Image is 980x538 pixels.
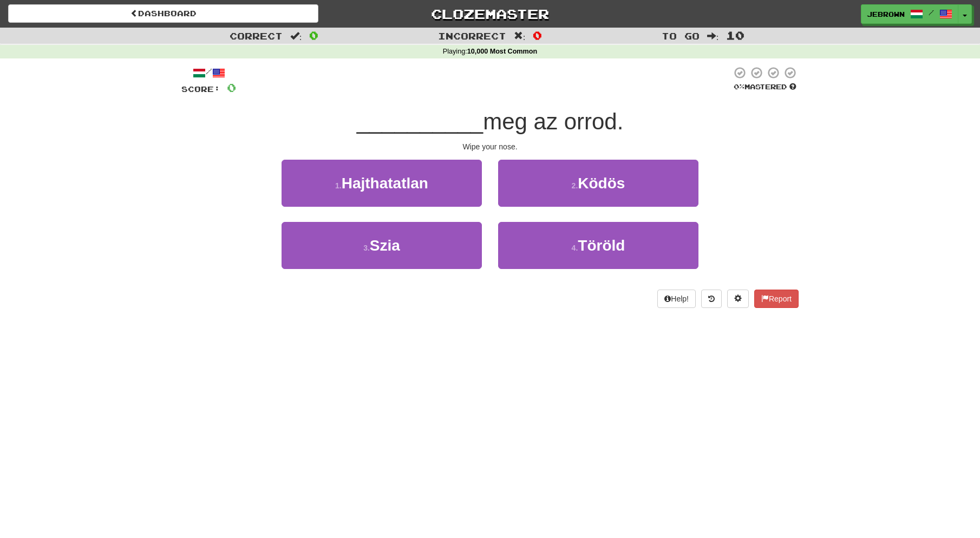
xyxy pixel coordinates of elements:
[370,237,400,254] span: Szia
[363,244,370,252] small: 3 .
[657,290,696,308] button: Help!
[701,290,722,308] button: Round history (alt+y)
[335,4,645,23] a: Clozemaster
[483,109,623,134] span: meg az orrod.
[282,160,482,207] button: 1.Hajthatatlan
[731,82,799,92] div: Mastered
[498,222,698,269] button: 4.Töröld
[867,9,905,19] span: jebrown
[533,29,542,42] span: 0
[290,31,302,41] span: :
[754,290,799,308] button: Report
[8,4,318,23] a: Dashboard
[467,48,537,55] strong: 10,000 Most Common
[662,30,700,41] span: To go
[707,31,719,41] span: :
[181,66,236,80] div: /
[861,4,958,24] a: jebrown /
[438,30,506,41] span: Incorrect
[578,175,625,192] span: Ködös
[309,29,318,42] span: 0
[181,84,220,94] span: Score:
[572,244,578,252] small: 4 .
[514,31,526,41] span: :
[578,237,625,254] span: Töröld
[335,181,342,190] small: 1 .
[572,181,578,190] small: 2 .
[726,29,744,42] span: 10
[230,30,283,41] span: Correct
[734,82,744,91] span: 0 %
[181,141,799,152] div: Wipe your nose.
[342,175,428,192] span: Hajthatatlan
[227,81,236,94] span: 0
[498,160,698,207] button: 2.Ködös
[357,109,484,134] span: __________
[282,222,482,269] button: 3.Szia
[929,9,934,16] span: /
